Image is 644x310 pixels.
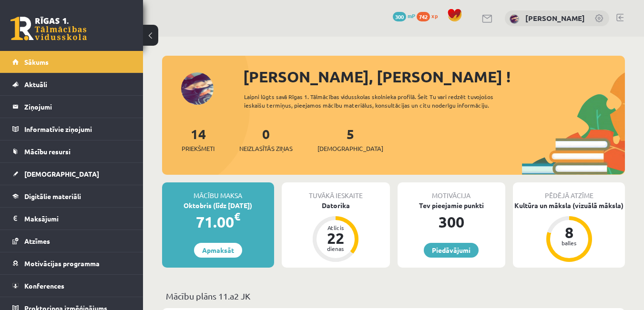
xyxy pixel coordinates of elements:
a: [DEMOGRAPHIC_DATA] [12,163,131,185]
div: [PERSON_NAME], [PERSON_NAME] ! [243,65,625,88]
span: € [234,210,240,223]
legend: Ziņojumi [24,96,131,118]
span: Motivācijas programma [24,259,100,268]
a: 14Priekšmeti [182,125,215,153]
a: Kultūra un māksla (vizuālā māksla) 8 balles [513,200,625,263]
span: xp [431,12,438,20]
span: Priekšmeti [182,144,215,153]
div: Tev pieejamie punkti [398,200,506,210]
div: Oktobris (līdz [DATE]) [162,200,274,210]
div: 300 [398,210,506,233]
legend: Maksājumi [24,208,131,230]
span: 300 [393,12,406,21]
div: Mācību maksa [162,182,274,200]
p: Mācību plāns 11.a2 JK [166,290,621,302]
span: [DEMOGRAPHIC_DATA] [317,144,383,153]
a: Maksājumi [12,208,131,230]
a: 742 xp [417,12,442,20]
div: dienas [321,246,350,251]
div: balles [555,240,583,246]
a: Aktuāli [12,73,131,95]
img: Nikola Viljanta Nagle [510,14,519,24]
div: Motivācija [398,182,506,200]
a: 5[DEMOGRAPHIC_DATA] [317,125,383,153]
span: mP [408,12,415,20]
span: Neizlasītās ziņas [239,144,293,153]
a: 0Neizlasītās ziņas [239,125,293,153]
div: 22 [321,230,350,246]
span: [DEMOGRAPHIC_DATA] [24,170,99,178]
a: Datorika Atlicis 22 dienas [282,200,390,263]
a: Ziņojumi [12,96,131,118]
a: [PERSON_NAME] [525,13,585,23]
a: Konferences [12,275,131,297]
a: Mācību resursi [12,140,131,162]
div: Kultūra un māksla (vizuālā māksla) [513,200,625,210]
a: Rīgas 1. Tālmācības vidusskola [10,17,87,40]
a: Motivācijas programma [12,252,131,274]
a: Atzīmes [12,230,131,252]
a: Digitālie materiāli [12,185,131,207]
span: 742 [417,12,430,21]
div: 71.00 [162,210,274,233]
div: Laipni lūgts savā Rīgas 1. Tālmācības vidusskolas skolnieka profilā. Šeit Tu vari redzēt tuvojošo... [244,92,522,110]
div: Tuvākā ieskaite [282,182,390,200]
a: Sākums [12,51,131,73]
span: Aktuāli [24,80,47,89]
div: Pēdējā atzīme [513,182,625,200]
legend: Informatīvie ziņojumi [24,118,131,140]
a: 300 mP [393,12,415,20]
a: Piedāvājumi [424,243,479,258]
a: Apmaksāt [194,243,242,258]
span: Digitālie materiāli [24,192,81,200]
span: Sākums [24,58,49,66]
div: Datorika [282,200,390,210]
span: Atzīmes [24,237,50,245]
span: Mācību resursi [24,147,71,156]
div: Atlicis [321,225,350,230]
span: Konferences [24,281,64,290]
a: Informatīvie ziņojumi [12,118,131,140]
div: 8 [555,225,583,240]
